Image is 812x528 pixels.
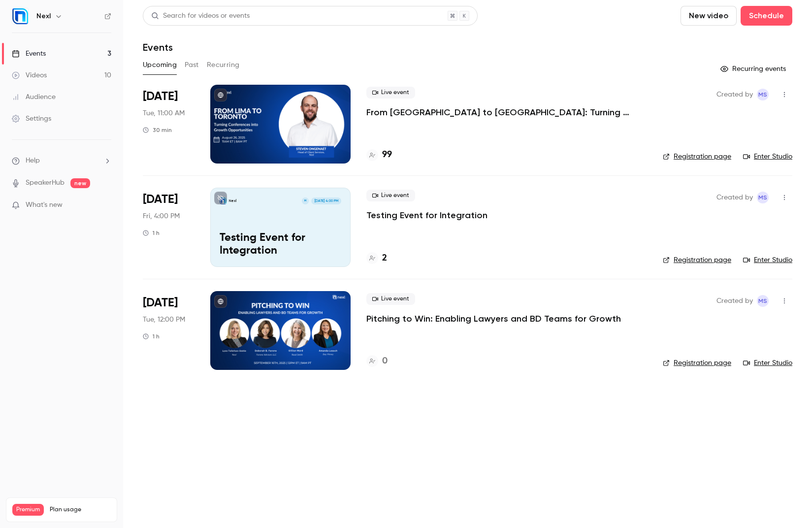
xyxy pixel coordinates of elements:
h4: 99 [382,148,392,162]
a: Registration page [663,358,731,368]
span: Live event [366,190,415,201]
button: New video [681,6,737,26]
button: Recurring events [716,61,792,77]
button: Recurring [207,57,240,73]
span: Premium [12,504,44,516]
div: M [301,197,309,205]
div: Events [12,49,46,59]
h1: Events [143,41,173,53]
a: Enter Studio [743,358,792,368]
span: [DATE] [143,89,178,104]
span: Fri, 4:00 PM [143,211,180,221]
span: MS [758,295,767,307]
div: Audience [12,92,56,102]
a: From [GEOGRAPHIC_DATA] to [GEOGRAPHIC_DATA]: Turning Conferences into Growth Opportunities [366,106,647,118]
a: 99 [366,148,392,162]
div: 30 min [143,126,172,134]
iframe: Noticeable Trigger [99,201,111,210]
span: [DATE] 4:00 PM [311,198,341,204]
button: Upcoming [143,57,177,73]
span: Help [26,156,40,166]
span: Created by [716,192,753,203]
div: 1 h [143,332,160,340]
div: Sep 16 Tue, 11:00 AM (America/Chicago) [143,291,195,370]
a: Testing Event for Integration [366,209,487,221]
a: Pitching to Win: Enabling Lawyers and BD Teams for Growth [366,313,621,325]
span: Created by [716,89,753,100]
a: Enter Studio [743,152,792,162]
span: Melissa Strauss [757,192,769,203]
a: SpeakerHub [26,178,65,188]
span: Live event [366,87,415,99]
a: Registration page [663,152,731,162]
a: 2 [366,252,387,265]
span: MS [758,89,767,100]
p: Testing Event for Integration [220,232,341,258]
span: Plan usage [50,506,111,514]
li: help-dropdown-opener [12,156,111,166]
span: [DATE] [143,192,178,207]
span: MS [758,192,767,203]
div: Videos [12,70,47,80]
a: 0 [366,355,388,368]
span: [DATE] [143,295,178,311]
img: Nexl [12,8,28,24]
div: Settings [12,114,51,124]
a: Testing Event for IntegrationNexlM[DATE] 4:00 PMTesting Event for Integration [210,188,351,266]
button: Past [185,57,199,73]
h4: 2 [382,252,387,265]
h6: Nexl [36,11,51,21]
span: Live event [366,293,415,305]
div: Search for videos or events [151,11,250,21]
button: Schedule [741,6,792,26]
div: Aug 26 Tue, 10:00 AM (America/Chicago) [143,85,195,164]
span: new [70,178,90,188]
span: Melissa Strauss [757,89,769,100]
h4: 0 [382,355,388,368]
p: Nexl [229,198,236,203]
a: Registration page [663,255,731,265]
span: Tue, 11:00 AM [143,108,185,118]
a: Enter Studio [743,255,792,265]
span: What's new [26,200,63,210]
span: Melissa Strauss [757,295,769,307]
span: Tue, 12:00 PM [143,315,185,325]
div: 1 h [143,229,160,237]
span: Created by [716,295,753,307]
div: Aug 29 Fri, 3:00 PM (America/Chicago) [143,188,195,266]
